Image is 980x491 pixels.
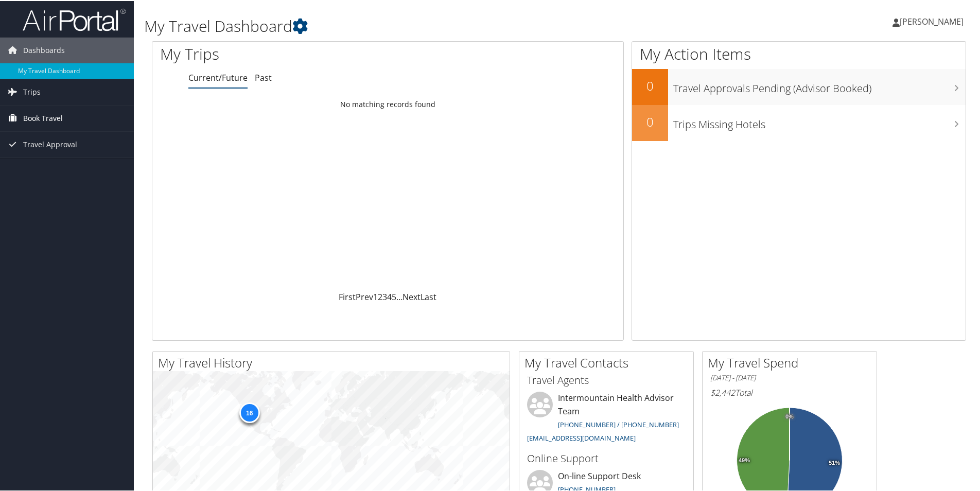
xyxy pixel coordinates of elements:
[739,457,750,463] tspan: 49%
[524,353,693,371] h2: My Travel Contacts
[527,372,686,387] h3: Travel Agents
[527,432,636,442] a: [EMAIL_ADDRESS][DOMAIN_NAME]
[373,290,378,302] a: 1
[527,450,686,465] h3: Online Support
[402,290,421,302] a: Next
[785,413,794,419] tspan: 0%
[356,290,373,302] a: Prev
[378,290,382,302] a: 2
[710,386,735,397] span: $2,442
[387,290,392,302] a: 4
[558,419,679,428] a: [PHONE_NUMBER] / [PHONE_NUMBER]
[144,14,697,36] h1: My Travel Dashboard
[392,290,396,302] a: 5
[421,290,436,302] a: Last
[710,386,869,397] h6: Total
[892,5,974,36] a: [PERSON_NAME]
[632,76,668,94] h2: 0
[673,75,966,95] h3: Travel Approvals Pending (Advisor Booked)
[710,372,869,382] h6: [DATE] - [DATE]
[23,104,63,130] span: Book Travel
[708,353,877,371] h2: My Travel Spend
[522,391,691,446] li: Intermountain Health Advisor Team
[632,104,966,140] a: 0Trips Missing Hotels
[632,68,966,104] a: 0Travel Approvals Pending (Advisor Booked)
[673,111,966,131] h3: Trips Missing Hotels
[382,290,387,302] a: 3
[239,401,259,422] div: 16
[632,112,668,130] h2: 0
[23,78,41,104] span: Trips
[23,131,77,156] span: Travel Approval
[23,7,126,31] img: airportal-logo.png
[158,353,510,371] h2: My Travel History
[255,71,272,82] a: Past
[339,290,356,302] a: First
[188,71,248,82] a: Current/Future
[829,459,840,465] tspan: 51%
[900,15,964,26] span: [PERSON_NAME]
[632,42,966,64] h1: My Action Items
[152,94,623,113] td: No matching records found
[23,37,65,62] span: Dashboards
[396,290,402,302] span: …
[160,42,419,64] h1: My Trips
